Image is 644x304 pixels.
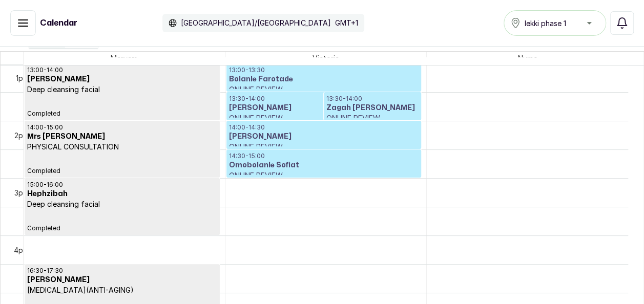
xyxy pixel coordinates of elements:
p: 16:30 - 17:30 [27,267,217,275]
h3: [PERSON_NAME] [229,132,419,142]
h3: Zagah [PERSON_NAME] [326,103,419,113]
div: 2pm [12,130,31,141]
p: [GEOGRAPHIC_DATA]/[GEOGRAPHIC_DATA] [181,18,331,28]
div: 3pm [12,187,31,198]
button: lekki phase 1 [504,10,606,36]
p: ONLINE REVIEW [229,142,419,152]
p: 13:30 - 14:00 [229,95,419,103]
p: 15:00 - 16:00 [27,181,217,189]
span: lekki phase 1 [525,18,566,29]
div: 1pm [14,73,31,83]
span: Nurse [516,52,539,64]
h3: Omobolanle Sofiat [229,160,419,170]
p: GMT+1 [335,18,358,28]
p: ONLINE REVIEW [326,113,419,123]
p: ONLINE REVIEW [229,113,419,123]
p: 13:00 - 13:30 [229,66,419,74]
p: Deep cleansing facial [27,199,217,209]
h3: Bolanle Farotade [229,74,419,84]
span: Completed [27,110,217,118]
h3: [PERSON_NAME] [229,103,419,113]
p: ONLINE REVIEW [229,84,419,95]
span: Maryam [109,52,139,64]
h3: [PERSON_NAME] [27,74,217,84]
p: Deep cleansing facial [27,84,217,95]
p: ONLINE REVIEW [229,170,419,181]
h3: [PERSON_NAME] [27,275,217,285]
p: [MEDICAL_DATA](ANTI-AGING) [27,285,217,295]
p: 14:00 - 15:00 [27,123,217,132]
p: 13:30 - 14:00 [326,95,419,103]
p: 14:30 - 15:00 [229,152,419,160]
p: PHYSICAL CONSULTATION [27,142,217,152]
span: Completed [27,167,217,175]
p: 14:00 - 14:30 [229,123,419,132]
div: 4pm [12,245,31,255]
h3: Mrs [PERSON_NAME] [27,132,217,142]
span: Completed [27,224,217,232]
h1: Calendar [40,17,77,29]
p: 13:00 - 14:00 [27,66,217,74]
span: Victoria [310,52,341,64]
h3: Hephzibah [27,189,217,199]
